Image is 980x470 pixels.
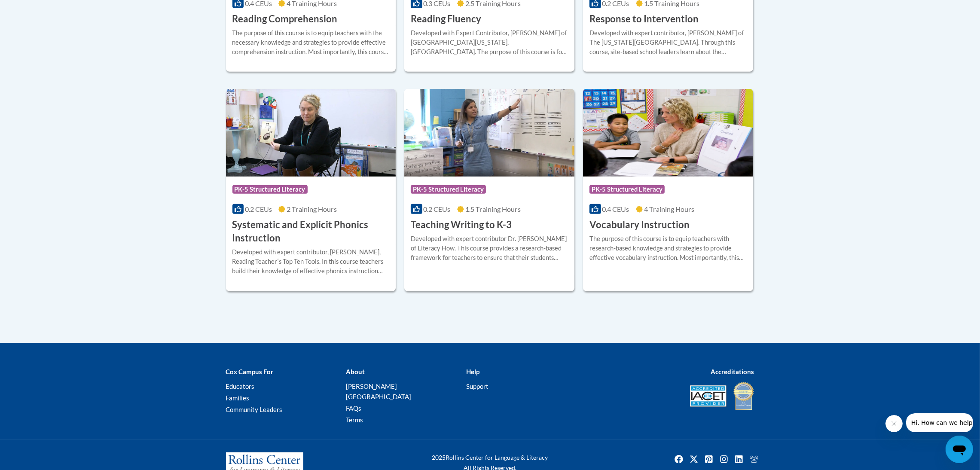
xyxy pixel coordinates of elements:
[346,404,361,412] a: FAQs
[732,452,746,466] img: LinkedIn icon
[5,6,70,13] span: Hi. How can we help?
[906,413,973,432] iframe: Message from company
[589,218,690,232] h3: Vocabulary Instruction
[411,12,481,26] h3: Reading Fluency
[602,205,629,213] span: 0.4 CEUs
[672,452,686,466] img: Facebook icon
[232,28,390,57] div: The purpose of this course is to equip teachers with the necessary knowledge and strategies to pr...
[404,89,574,291] a: Course LogoPK-5 Structured Literacy0.2 CEUs1.5 Training Hours Teaching Writing to K-3Developed wi...
[232,185,308,194] span: PK-5 Structured Literacy
[411,185,486,194] span: PK-5 Structured Literacy
[245,205,272,213] span: 0.2 CEUs
[583,89,753,291] a: Course LogoPK-5 Structured Literacy0.4 CEUs4 Training Hours Vocabulary InstructionThe purpose of ...
[226,382,255,390] a: Educators
[232,247,390,276] div: Developed with expert contributor, [PERSON_NAME], Reading Teacherʹs Top Ten Tools. In this course...
[287,205,337,213] span: 2 Training Hours
[589,234,747,262] div: The purpose of this course is to equip teachers with research-based knowledge and strategies to p...
[717,452,731,466] a: Instagram
[466,382,488,390] a: Support
[687,452,701,466] a: Twitter
[885,415,903,432] iframe: Close message
[432,454,446,461] span: 2025
[411,234,568,262] div: Developed with expert contributor Dr. [PERSON_NAME] of Literacy How. This course provides a resea...
[672,452,686,466] a: Facebook
[226,368,274,375] b: Cox Campus For
[732,452,746,466] a: Linkedin
[747,452,761,466] img: Facebook group icon
[747,452,761,466] a: Facebook Group
[226,89,396,177] img: Course Logo
[411,28,568,57] div: Developed with Expert Contributor, [PERSON_NAME] of [GEOGRAPHIC_DATA][US_STATE], [GEOGRAPHIC_DATA...
[702,452,716,466] a: Pinterest
[711,368,754,375] b: Accreditations
[589,28,747,57] div: Developed with expert contributor, [PERSON_NAME] of The [US_STATE][GEOGRAPHIC_DATA]. Through this...
[465,205,521,213] span: 1.5 Training Hours
[232,218,390,245] h3: Systematic and Explicit Phonics Instruction
[702,452,716,466] img: Pinterest icon
[589,12,699,26] h3: Response to Intervention
[717,452,731,466] img: Instagram icon
[583,89,753,177] img: Course Logo
[404,89,574,177] img: Course Logo
[346,368,365,375] b: About
[346,382,411,400] a: [PERSON_NAME][GEOGRAPHIC_DATA]
[226,394,250,402] a: Families
[690,385,727,407] img: Accredited IACET® Provider
[232,12,338,26] h3: Reading Comprehension
[411,218,512,232] h3: Teaching Writing to K-3
[226,406,283,413] a: Community Leaders
[687,452,701,466] img: Twitter icon
[424,205,451,213] span: 0.2 CEUs
[733,381,754,411] img: IDA® Accredited
[346,416,363,424] a: Terms
[466,368,479,375] b: Help
[589,185,665,194] span: PK-5 Structured Literacy
[946,436,973,463] iframe: Button to launch messaging window
[644,205,694,213] span: 4 Training Hours
[226,89,396,291] a: Course LogoPK-5 Structured Literacy0.2 CEUs2 Training Hours Systematic and Explicit Phonics Instr...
